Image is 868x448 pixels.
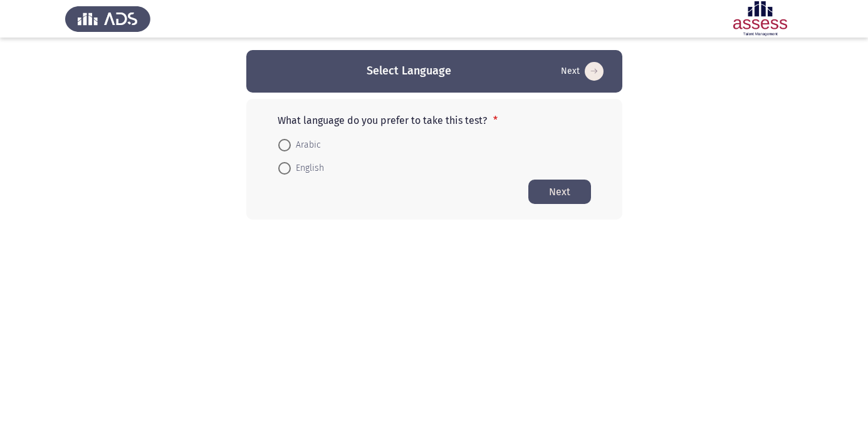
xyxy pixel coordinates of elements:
[291,161,324,176] span: English
[367,63,451,79] h3: Select Language
[557,61,607,81] button: Start assessment
[278,115,591,126] p: What language do you prefer to take this test?
[291,138,321,153] span: Arabic
[65,1,150,36] img: Assess Talent Management logo
[528,180,591,204] button: Start assessment
[718,1,803,36] img: Assessment logo of ASSESS Focus Assessment (A+B) Ibn Sina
